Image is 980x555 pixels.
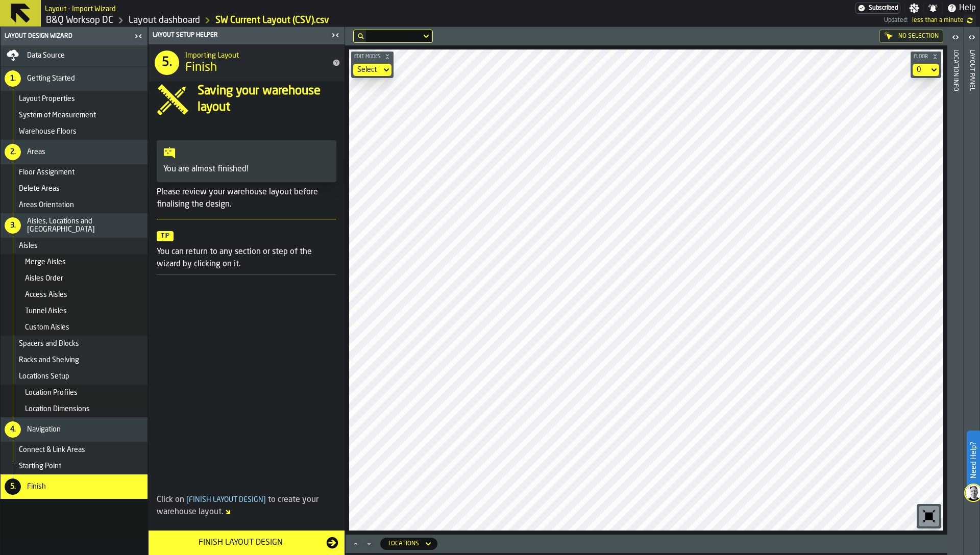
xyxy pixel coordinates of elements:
button: button-Finish Layout Design [149,531,345,555]
label: Need Help? [968,432,979,489]
span: Navigation [27,425,61,434]
div: hide filter [358,33,364,39]
li: menu Aisles Order [1,270,148,287]
button: button- [911,52,941,62]
span: Floor Assignment [19,168,75,176]
div: DropdownMenuValue-none [353,64,391,76]
li: menu Layout Properties [1,91,148,107]
span: Racks and Shelving [19,356,79,364]
div: 4. [5,421,21,438]
label: button-toggle-Notifications [924,3,942,13]
li: menu Racks and Shelving [1,352,148,368]
span: Updated: [884,17,908,24]
label: button-toggle-Help [943,2,980,14]
div: title-Finish [149,44,345,81]
a: link-to-/wh/i/15c7d959-c638-4b83-a22d-531b306f71a1/designer [129,15,200,26]
li: menu Spacers and Blocks [1,336,148,352]
span: Finish Layout Design [184,496,268,503]
div: Location Info [952,47,959,552]
header: Layout panel [964,27,979,555]
span: Areas Orientation [19,201,74,209]
span: Help [959,2,976,14]
a: link-to-/wh/i/15c7d959-c638-4b83-a22d-531b306f71a1/import/layout/e2d55023-8965-42bd-aca7-d21c5813... [215,15,329,26]
span: Locations Setup [19,372,69,381]
span: Areas [27,148,45,156]
li: menu Navigation [1,417,148,442]
span: Finish [185,60,217,76]
div: Menu Subscription [855,3,900,14]
span: Subscribed [869,5,898,12]
div: input-question-Saving your warehouse layout [149,83,345,116]
span: Data Source [27,52,65,60]
li: menu Location Profiles [1,385,148,401]
h4: Saving your warehouse layout [198,83,336,116]
h2: Sub Title [45,3,116,13]
div: 2. [5,144,21,160]
li: menu Aisles, Locations and Bays [1,213,148,238]
li: menu Connect & Link Areas [1,442,148,458]
p: You are almost finished! [163,163,330,175]
div: DropdownMenuValue-locations [388,540,419,547]
span: Warehouse Floors [19,128,77,136]
span: Floor [912,54,930,60]
label: button-toggle-Settings [905,3,923,13]
a: link-to-/wh/i/15c7d959-c638-4b83-a22d-531b306f71a1 [46,15,113,26]
header: Layout Setup Helper [149,27,345,44]
span: Location Dimensions [25,405,90,413]
li: menu Locations Setup [1,368,148,385]
header: Layout Design Wizard [1,27,148,45]
div: DropdownMenuValue-none [357,66,377,74]
li: menu Custom Aisles [1,319,148,336]
li: menu System of Measurement [1,107,148,123]
li: menu Warehouse Floors [1,123,148,140]
span: Layout Properties [19,95,75,103]
span: Custom Aisles [25,323,69,332]
span: Aisles Order [25,274,63,283]
li: menu Delete Areas [1,181,148,197]
li: menu Tunnel Aisles [1,303,148,319]
li: menu Aisles [1,238,148,254]
li: menu Merge Aisles [1,254,148,270]
div: 3. [5,217,21,234]
div: Layout Design Wizard [3,33,131,40]
li: menu Access Aisles [1,287,148,303]
span: Edit Modes [352,54,382,60]
div: 5. [5,478,21,495]
div: 5. [155,51,179,75]
span: Tunnel Aisles [25,307,67,315]
span: ] [263,496,266,503]
span: Starting Point [19,462,61,470]
div: Click on to create your warehouse layout. [157,494,336,518]
label: button-toggle-Open [965,29,979,47]
p: You can return to any section or step of the wizard by clicking on it. [157,246,336,270]
div: DropdownMenuValue-default-floor [913,64,939,76]
nav: Breadcrumb [45,14,464,27]
button: Maximize [350,539,362,549]
li: menu Floor Assignment [1,164,148,181]
li: menu Location Dimensions [1,401,148,417]
a: link-to-/wh/i/15c7d959-c638-4b83-a22d-531b306f71a1/settings/billing [855,3,900,14]
div: No Selection [879,30,943,43]
li: menu Finish [1,474,148,499]
p: Please review your warehouse layout before finalising the design. [157,186,336,211]
div: Finish Layout Design [155,537,326,549]
span: Location Profiles [25,389,78,397]
label: button-toggle-undefined [964,14,976,27]
span: Connect & Link Areas [19,446,85,454]
li: menu Data Source [1,45,148,66]
li: menu Getting Started [1,66,148,91]
header: Location Info [947,27,963,555]
svg: Reset zoom and position [921,508,937,524]
span: Spacers and Blocks [19,340,79,348]
div: DropdownMenuValue-locations [380,538,437,550]
div: DropdownMenuValue-default-floor [917,66,925,74]
button: button- [351,52,394,62]
span: Aisles [19,242,38,250]
span: Tip [157,231,174,241]
li: menu Areas Orientation [1,197,148,213]
label: button-toggle-Open [948,29,963,47]
span: Aisles, Locations and [GEOGRAPHIC_DATA] [27,217,143,234]
span: System of Measurement [19,111,96,119]
span: [ [186,496,189,503]
div: Layout panel [968,47,975,552]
